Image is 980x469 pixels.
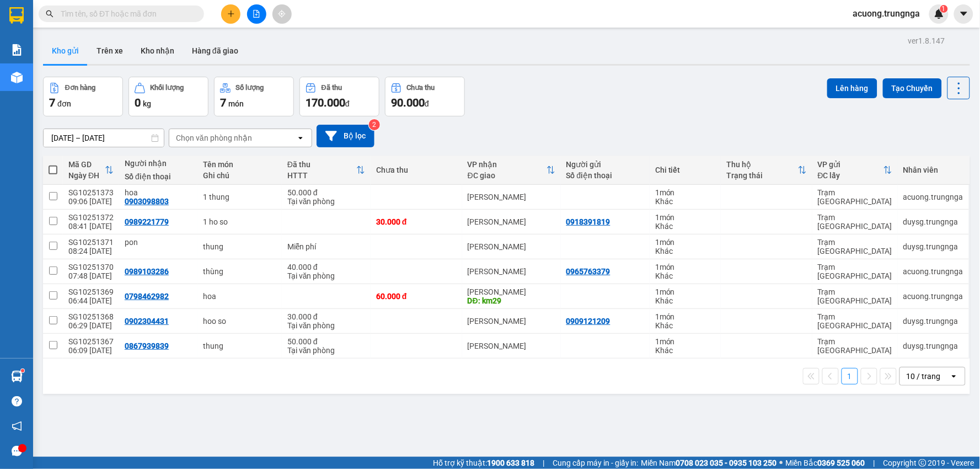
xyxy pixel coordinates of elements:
[68,171,105,180] div: Ngày ĐH
[278,10,286,18] span: aim
[812,156,898,185] th: Toggle SortBy
[827,78,877,98] button: Lên hàng
[322,84,342,92] div: Đã thu
[176,132,252,143] div: Chọn văn phòng nhận
[655,346,715,355] div: Khác
[287,337,365,346] div: 50.000 đ
[655,312,715,321] div: 1 món
[68,337,114,346] div: SG10251367
[43,38,88,64] button: Kho gửi
[132,38,183,64] button: Kho nhận
[903,342,963,350] div: duysg.trungnga
[903,267,963,276] div: acuong.trungnga
[655,321,715,330] div: Khác
[68,263,114,271] div: SG10251370
[125,159,192,168] div: Người nhận
[125,197,169,206] div: 0903098803
[780,461,783,465] span: ⚪️
[655,296,715,305] div: Khác
[566,171,644,180] div: Số điện thoại
[287,242,365,251] div: Miễn phí
[655,247,715,255] div: Khác
[903,317,963,326] div: duysg.trungnga
[21,369,24,372] sup: 1
[959,9,969,19] span: caret-down
[287,263,365,271] div: 40.000 đ
[883,78,942,98] button: Tạo Chuyến
[942,5,946,13] span: 1
[287,197,365,206] div: Tại văn phòng
[125,188,192,197] div: hoa
[143,99,151,108] span: kg
[128,77,208,116] button: Khối lượng0kg
[287,171,356,180] div: HTTT
[487,459,534,467] strong: 1900 633 818
[135,96,141,109] span: 0
[12,421,22,431] span: notification
[76,61,143,94] b: T1 [PERSON_NAME], P Phú Thuỷ
[63,156,119,185] th: Toggle SortBy
[228,99,244,108] span: món
[6,6,44,44] img: logo.jpg
[655,238,715,247] div: 1 món
[468,160,547,169] div: VP nhận
[227,10,235,18] span: plus
[468,342,555,350] div: [PERSON_NAME]
[296,134,305,142] svg: open
[543,457,544,469] span: |
[641,457,777,469] span: Miền Nam
[125,342,169,350] div: 0867939839
[68,321,114,330] div: 06:29 [DATE]
[282,156,371,185] th: Toggle SortBy
[655,271,715,280] div: Khác
[655,287,715,296] div: 1 món
[907,371,941,382] div: 10 / trang
[221,4,240,24] button: plus
[68,312,114,321] div: SG10251368
[68,238,114,247] div: SG10251371
[655,213,715,222] div: 1 món
[376,292,457,301] div: 60.000 đ
[468,171,547,180] div: ĐC giao
[68,287,114,296] div: SG10251369
[6,6,160,26] li: Trung Nga
[462,156,561,185] th: Toggle SortBy
[903,193,963,201] div: acuong.trungnga
[655,337,715,346] div: 1 món
[655,222,715,231] div: Khác
[68,346,114,355] div: 06:09 [DATE]
[203,193,276,201] div: 1 thung
[655,188,715,197] div: 1 món
[786,457,865,469] span: Miền Bắc
[46,10,53,18] span: search
[43,77,123,116] button: Đơn hàng7đơn
[391,96,425,109] span: 90.000
[903,242,963,251] div: duysg.trungnga
[721,156,812,185] th: Toggle SortBy
[818,171,883,180] div: ĐC lấy
[818,337,892,355] div: Trạm [GEOGRAPHIC_DATA]
[57,99,71,108] span: đơn
[676,459,777,467] strong: 0708 023 035 - 0935 103 250
[842,368,858,385] button: 1
[183,38,247,64] button: Hàng đã giao
[345,99,350,108] span: đ
[566,217,611,226] div: 0918391819
[49,96,55,109] span: 7
[125,292,169,301] div: 0798462982
[433,457,534,469] span: Hỗ trợ kỹ thuật:
[68,160,105,169] div: Mã GD
[566,317,611,326] div: 0909121209
[287,321,365,330] div: Tại văn phòng
[385,77,465,116] button: Chưa thu90.000đ
[247,4,266,24] button: file-add
[203,342,276,350] div: thung
[12,446,22,456] span: message
[818,188,892,206] div: Trạm [GEOGRAPHIC_DATA]
[203,242,276,251] div: thung
[88,38,132,64] button: Trên xe
[818,263,892,280] div: Trạm [GEOGRAPHIC_DATA]
[287,160,356,169] div: Đã thu
[726,160,798,169] div: Thu hộ
[903,217,963,226] div: duysg.trungnga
